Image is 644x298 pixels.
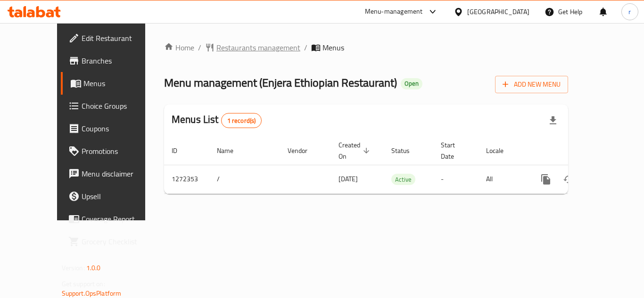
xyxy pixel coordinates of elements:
[82,32,157,44] span: Edit Restaurant
[172,113,262,128] h2: Menus List
[61,49,165,72] a: Branches
[322,42,344,53] span: Menus
[164,137,633,194] table: enhanced table
[339,139,372,162] span: Created On
[82,55,157,66] span: Branches
[83,78,157,89] span: Menus
[391,145,422,156] span: Status
[61,72,165,95] a: Menus
[82,191,157,202] span: Upsell
[82,168,157,179] span: Menu disclaimer
[339,173,358,185] span: [DATE]
[479,165,527,193] td: All
[61,95,165,117] a: Choice Groups
[61,140,165,162] a: Promotions
[61,162,165,185] a: Menu disclaimer
[467,7,529,17] div: [GEOGRAPHIC_DATA]
[62,278,105,290] span: Get support on:
[205,42,300,53] a: Restaurants management
[542,109,564,132] div: Export file
[61,208,165,230] a: Coverage Report
[82,100,157,112] span: Choice Groups
[557,168,580,191] button: Change Status
[527,137,633,165] th: Actions
[82,236,157,247] span: Grocery Checklist
[433,165,479,193] td: -
[61,117,165,140] a: Coupons
[401,80,422,88] span: Open
[164,42,194,53] a: Home
[172,145,190,156] span: ID
[486,145,516,156] span: Locale
[401,78,422,89] div: Open
[209,165,280,193] td: /
[61,185,165,208] a: Upsell
[82,145,157,157] span: Promotions
[216,42,300,53] span: Restaurants management
[304,42,307,53] li: /
[62,262,85,274] span: Version:
[82,123,157,134] span: Coupons
[164,42,568,53] nav: breadcrumb
[198,42,201,53] li: /
[222,116,262,125] span: 1 record(s)
[391,174,415,185] div: Active
[217,145,246,156] span: Name
[503,79,561,90] span: Add New Menu
[495,76,568,93] button: Add New Menu
[288,145,320,156] span: Vendor
[365,6,423,17] div: Menu-management
[61,27,165,49] a: Edit Restaurant
[628,7,631,17] span: r
[164,72,397,93] span: Menu management ( Enjera Ethiopian Restaurant )
[61,230,165,253] a: Grocery Checklist
[164,165,209,193] td: 1272353
[82,213,157,225] span: Coverage Report
[86,262,101,274] span: 1.0.0
[535,168,557,191] button: more
[441,139,467,162] span: Start Date
[221,113,262,128] div: Total records count
[391,174,415,185] span: Active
